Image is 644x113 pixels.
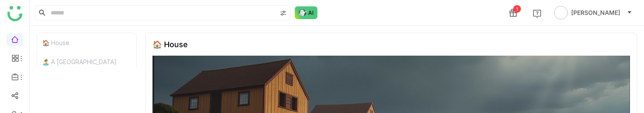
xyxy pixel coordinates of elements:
[7,6,23,21] img: logo
[37,52,136,71] div: 🏝️ A [GEOGRAPHIC_DATA]
[152,40,188,49] div: 🏠 House
[554,6,568,20] img: avatar
[280,10,287,17] img: search-type.svg
[552,6,634,20] button: [PERSON_NAME]
[295,6,318,19] img: ask-buddy-normal.svg
[571,8,620,17] span: [PERSON_NAME]
[533,9,541,18] img: help.svg
[513,5,521,13] div: 1
[37,33,136,52] div: 🏠 House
